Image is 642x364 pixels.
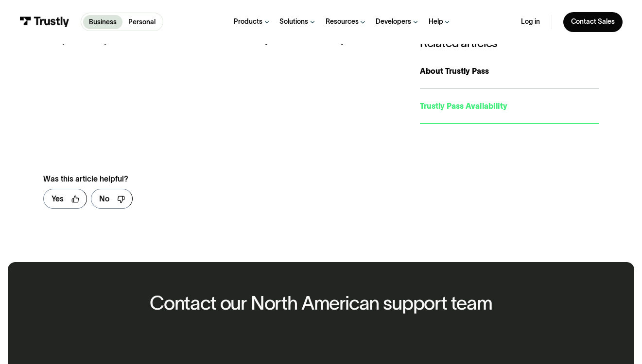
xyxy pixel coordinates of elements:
a: About Trustly Pass [420,54,599,89]
div: No [99,193,109,205]
a: Contact Sales [563,12,623,33]
div: Solutions [279,17,308,26]
div: About Trustly Pass [420,66,599,77]
div: Developers [376,17,411,26]
a: Trustly Pass Availability [420,89,599,124]
a: Yes [43,189,87,209]
div: Resources [326,17,359,26]
div: Help [429,17,443,26]
div: Contact Sales [571,17,615,26]
a: Log in [521,17,540,26]
div: Yes [52,193,64,205]
div: Products [234,17,262,26]
p: Business [89,17,117,27]
img: Trustly Logo [19,17,69,27]
div: Trustly Pass Availability [420,100,599,112]
p: Personal [128,17,156,27]
a: No [91,189,133,209]
a: Business [83,15,122,29]
h2: Contact our North American support team [150,293,492,314]
a: Personal [122,15,161,29]
div: Was this article helpful? [43,173,380,185]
